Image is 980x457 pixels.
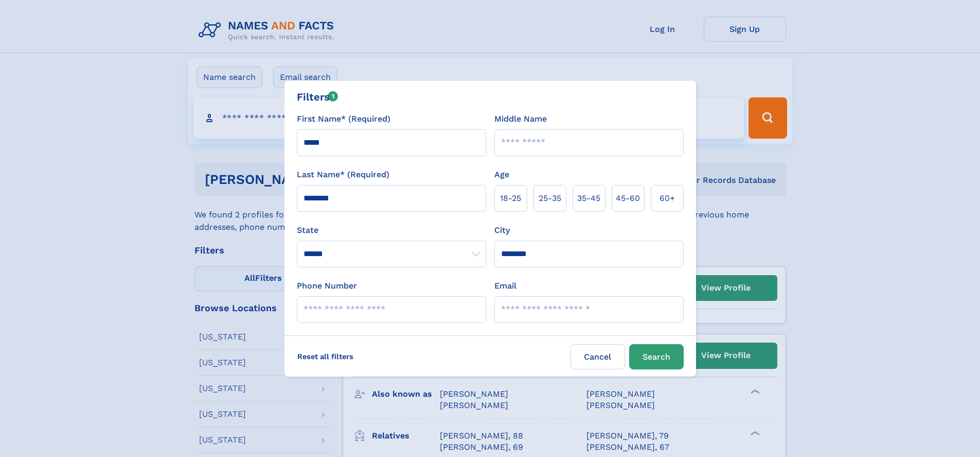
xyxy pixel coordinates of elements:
span: 25‑35 [539,192,561,205]
span: 18‑25 [500,192,521,205]
label: Middle Name [494,113,547,125]
label: First Name* (Required) [297,113,390,125]
span: 60+ [660,192,675,205]
label: City [494,224,510,236]
span: 35‑45 [577,192,600,205]
label: Last Name* (Required) [297,168,389,181]
label: Cancel [571,344,625,369]
label: State [297,224,486,236]
button: Search [629,344,684,369]
label: Reset all filters [291,344,360,369]
label: Age [494,168,509,181]
span: 45‑60 [616,192,640,205]
label: Phone Number [297,280,357,292]
div: Filters [297,89,338,105]
label: Email [494,280,516,292]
